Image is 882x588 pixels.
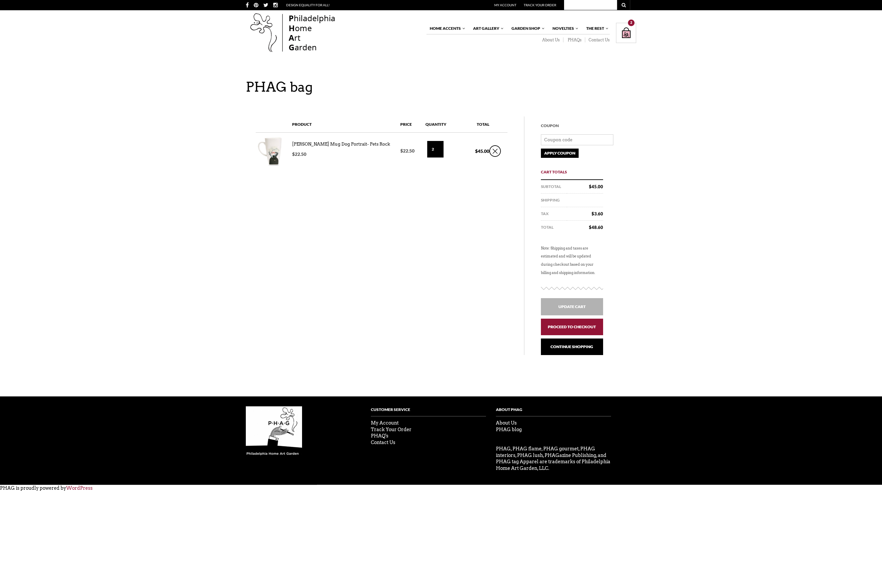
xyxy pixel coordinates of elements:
[496,420,517,426] a: About Us
[589,184,603,189] bdi: 45.00
[426,23,466,34] a: Home Accents
[549,23,579,34] a: Novelties
[628,20,635,26] div: 2
[589,225,603,230] bdi: 48.60
[541,207,567,221] th: Tax
[292,116,400,133] th: Product
[400,148,403,154] span: $
[585,37,610,43] a: Contact Us
[541,164,603,180] h2: Cart Totals
[541,134,613,145] input: Coupon code
[427,141,444,158] input: Qty
[508,23,545,34] a: Garden Shop
[563,37,585,43] a: PHAQs
[371,440,395,445] a: Contact Us
[541,319,603,335] a: Proceed to checkout
[371,433,388,438] a: PHAQ's
[589,225,592,230] span: $
[371,406,486,417] h4: Customer Service
[475,148,489,154] bdi: 45.00
[400,148,415,154] bdi: 22.50
[400,116,416,133] th: Price
[496,446,611,472] p: PHAG, PHAG flame, PHAG gourmet, PHAG interiors, PHAG lush, PHAGazine Publishing, and PHAG tag App...
[541,221,567,234] th: Total
[246,406,302,456] img: phag-logo-compressor.gif
[470,23,504,34] a: Art Gallery
[494,3,516,7] a: My Account
[583,23,609,34] a: The Rest
[475,148,478,154] span: $
[496,427,522,432] a: PHAG blog
[592,211,594,216] span: $
[371,420,399,426] a: My Account
[292,142,390,147] a: [PERSON_NAME] Mug Dog Portrait- Pets Rock
[292,151,306,157] bdi: 22.50
[541,246,595,275] small: Note: Shipping and taxes are estimated and will be updated during checkout based on your billing ...
[541,339,603,355] a: Continue Shopping
[589,184,592,189] span: $
[496,406,611,417] h4: About PHag
[541,149,579,158] input: Apply Coupon
[292,151,295,157] span: $
[592,211,603,216] bdi: 3.60
[541,298,603,315] input: Update Cart
[456,116,489,133] th: Total
[538,37,563,43] a: About Us
[371,427,412,432] a: Track Your Order
[541,194,567,207] th: Shipping
[524,3,556,7] a: Track Your Order
[541,180,567,194] th: Subtotal
[246,79,643,95] h1: PHAG bag
[256,136,286,166] img: Andy Warhol Mug Dog Portrait- Pets Rock
[66,485,93,491] a: WordPress
[416,116,456,133] th: Quantity
[489,145,501,157] a: ×
[541,117,603,134] h3: Coupon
